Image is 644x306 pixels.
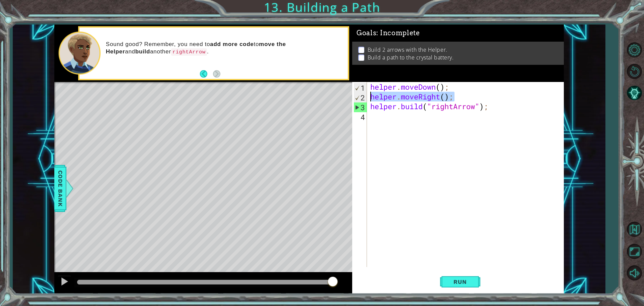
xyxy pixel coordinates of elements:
[368,46,447,53] p: Build 2 arrows with the Helper.
[106,41,343,56] p: Sound good? Remember, you need to to and another .
[447,278,473,285] span: Run
[213,70,220,78] button: Next
[354,83,367,93] div: 1
[625,61,644,81] button: Restart Level
[210,41,254,47] strong: add more code
[376,29,420,37] span: : Incomplete
[354,112,367,122] div: 4
[58,275,71,289] button: Ctrl + P: Play
[625,83,644,102] button: AI Hint
[200,70,213,78] button: Back
[625,219,644,241] a: Back to Map
[354,102,367,112] div: 3
[625,242,644,261] button: Maximize Browser
[55,168,66,209] span: Code Bank
[625,220,644,239] button: Back to Map
[135,48,150,55] strong: build
[357,29,420,37] span: Goals
[625,263,644,283] button: Mute
[625,40,644,59] button: Level Options
[171,48,207,56] code: rightArrow
[440,271,480,292] button: Shift+Enter: Run current code.
[368,54,454,61] p: Build a path to the crystal battery.
[354,93,367,102] div: 2
[54,82,364,280] div: Level Map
